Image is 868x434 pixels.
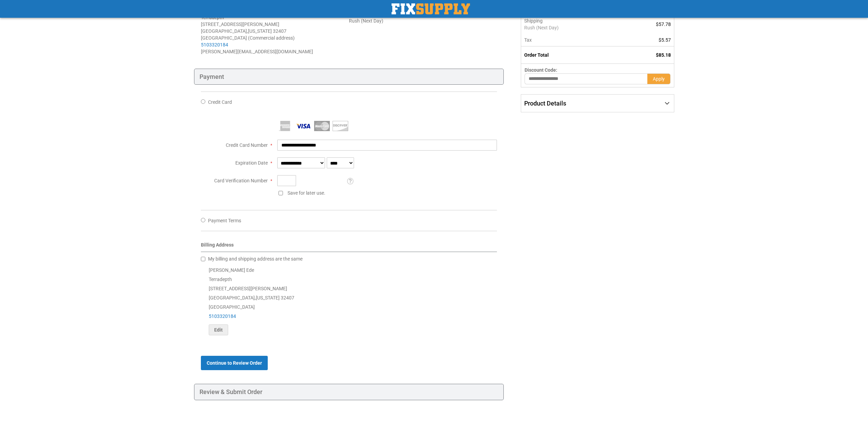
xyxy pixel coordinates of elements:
[208,256,303,262] span: My billing and shipping address are the same
[201,356,268,370] button: Continue to Review Order
[296,121,311,131] img: Visa
[201,42,228,47] a: 5103320184
[207,360,262,366] span: Continue to Review Order
[392,3,470,14] a: store logo
[521,34,621,46] th: Tax
[214,327,223,333] span: Edit
[392,3,470,14] img: Fix Industrial Supply
[194,69,504,85] div: Payment
[333,121,348,131] img: Discover
[201,49,313,54] span: [PERSON_NAME][EMAIL_ADDRESS][DOMAIN_NAME]
[314,121,330,131] img: MasterCard
[653,76,665,82] span: Apply
[524,52,549,58] strong: Order Total
[656,22,671,27] span: $57.78
[656,52,671,58] span: $85.18
[209,324,228,335] button: Edit
[208,99,232,105] span: Credit Card
[209,313,236,319] a: 5103320184
[524,100,566,107] span: Product Details
[524,18,543,24] span: Shipping
[277,121,293,131] img: American Express
[349,17,497,24] div: Rush (Next Day)
[201,241,497,252] div: Billing Address
[647,73,671,84] button: Apply
[235,160,268,166] span: Expiration Date
[659,37,671,43] span: $5.57
[194,384,504,400] div: Review & Submit Order
[214,178,268,183] span: Card Verification Number
[201,7,349,55] address: [PERSON_NAME] Ede Terradepth [STREET_ADDRESS][PERSON_NAME] [GEOGRAPHIC_DATA] , 32407 [GEOGRAPHIC_...
[208,218,241,223] span: Payment Terms
[248,28,272,34] span: [US_STATE]
[256,295,280,300] span: [US_STATE]
[288,190,325,196] span: Save for later use.
[525,67,557,73] span: Discount Code:
[226,142,268,148] span: Credit Card Number
[524,24,618,31] span: Rush (Next Day)
[201,266,497,335] div: [PERSON_NAME] Ede Terradepth [STREET_ADDRESS][PERSON_NAME] [GEOGRAPHIC_DATA] , 32407 [GEOGRAPHIC_...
